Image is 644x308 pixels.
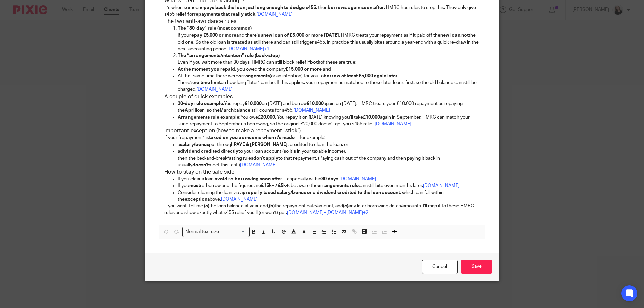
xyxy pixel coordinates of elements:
[363,115,380,120] strong: £10,000
[287,210,368,215] a: [DOMAIN_NAME]+[DOMAIN_NAME]+2
[243,190,400,195] strong: properly taxed salary/bonus or a dividend credited to the loan account
[307,101,324,106] strong: £10,000
[204,204,209,208] strong: (a)
[178,176,480,182] p: If you clear a loan, —especially within .
[178,73,480,93] p: At that same time there were (or an intention) for you to . There’s on how long “later” can be. I...
[192,163,209,167] strong: doesn’t
[240,163,277,167] a: [DOMAIN_NAME]
[189,183,200,188] strong: must
[164,93,480,100] h3: A couple of quick examples
[339,177,376,181] a: [DOMAIN_NAME]
[180,142,209,147] strong: salary/bonus
[178,53,280,58] strong: The “arrangements/intention” rule (back-stop)
[180,149,238,154] strong: dividend credited directly
[164,4,480,18] p: It’s when someone , then . HMRC has rules to stop this. They only give s455 relief for .
[258,115,275,120] strong: £20,000
[178,114,480,128] p: You owe . You repay it on [DATE] knowing you’ll take again in September. HMRC can match your June...
[178,67,235,72] strong: At the moment you repaid
[178,148,480,169] p: a to your loan account (so it’s in your taxable income), then the bed-and-breakfasting rules to t...
[461,260,492,274] input: Save
[194,12,255,17] strong: repayments that really stick
[178,182,480,189] p: If you re-borrow and the figures are , be aware the can still bite even months later.
[178,115,240,120] strong: Arrangements rule example:
[324,74,398,78] strong: borrow at least £5,000 again later
[293,108,330,113] a: [DOMAIN_NAME]
[164,203,480,217] p: If you want, tell me: the loan balance at year-end, the repayment date/amount, and any later borr...
[461,33,469,38] strong: not
[178,189,480,203] p: Consider clearing the loan via a , which can fall within the above.
[263,33,339,38] strong: new loan of £5,000 or more [DATE]
[194,80,221,85] strong: no time limit
[204,5,316,10] strong: pays back the loan just long enough to dodge s455
[178,141,480,148] p: a put through , credited to clear the loan, or
[178,66,480,73] p: , you owed the company ,
[422,260,458,274] a: Cancel
[261,183,289,188] strong: £15k+ / £5k+
[321,177,338,181] strong: 30 days
[375,122,411,126] a: [DOMAIN_NAME]
[164,169,480,176] h3: How to stay on the safe side
[245,101,262,106] strong: £10,000
[164,127,480,134] h3: Important exception (how to make a repayment “stick”)
[227,47,269,51] a: [DOMAIN_NAME]+1
[178,52,480,66] p: Even if you wait more than 30 days, HMRC can still block relief if of these are true:
[209,135,295,140] strong: taxed on you as income when it’s made
[323,67,331,72] strong: and
[238,74,270,78] strong: arrangements
[440,33,460,38] strong: new loan
[318,183,359,188] strong: arrangements rule
[164,134,480,141] p: If your “repayment” is —for example:
[178,26,252,31] strong: The “30-day” rule (most common)
[286,67,322,72] strong: £15,000 or more
[189,33,236,38] strong: repay £5,000 or more
[182,227,250,237] div: Search for option
[423,183,460,188] a: [DOMAIN_NAME]
[328,5,384,10] strong: borrows again soon after
[184,228,221,235] span: Normal text size
[178,100,480,114] p: You repay on [DATE] and borrow again on [DATE]. HMRC treats your £10,000 repayment as repaying th...
[221,197,258,202] a: [DOMAIN_NAME]
[164,18,480,25] h3: The two anti-avoidance rules
[196,87,233,92] a: [DOMAIN_NAME]
[269,204,275,208] strong: (b)
[256,12,293,17] a: [DOMAIN_NAME]
[234,142,288,147] strong: PAYE & [PERSON_NAME]
[178,25,480,52] p: If you and there’s a , HMRC treats your repayment as if it paid off the , the old one. So the old...
[185,197,207,202] strong: exception
[185,108,196,113] strong: April
[310,60,320,65] strong: both
[220,108,234,113] strong: March
[178,101,224,106] strong: 30-day rule example:
[221,228,246,235] input: Search for option
[215,177,282,181] strong: avoid re-borrowing soon after
[253,156,278,161] strong: don’t apply
[343,204,348,208] strong: (c)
